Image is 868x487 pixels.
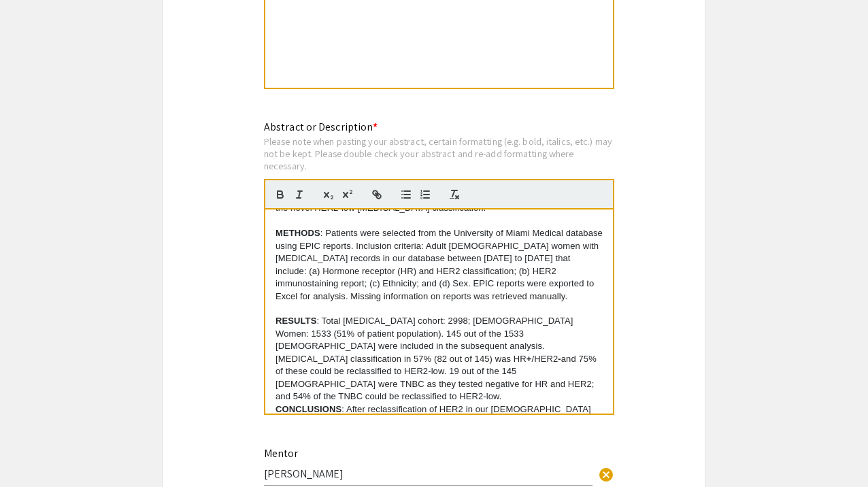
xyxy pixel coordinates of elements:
[264,446,298,460] mat-label: Mentor
[276,403,603,479] p: : After reclassification of HER2 in our [DEMOGRAPHIC_DATA] population, over half of those with TN...
[276,316,316,326] strong: RESULTS
[276,404,341,414] strong: CONCLUSIONS
[598,467,614,483] span: cancel
[276,227,603,303] p: : Patients were selected from the University of Miami Medical database using EPIC reports. Inclus...
[558,354,561,364] strong: -
[592,460,620,487] button: Clear
[276,228,320,238] strong: METHODS
[276,315,603,403] p: : Total [MEDICAL_DATA] cohort: 2998; [DEMOGRAPHIC_DATA] Women: 1533 (51% of patient population). ...
[264,120,378,134] mat-label: Abstract or Description
[10,426,58,477] iframe: Chat
[264,135,614,171] div: Please note when pasting your abstract, certain formatting (e.g. bold, italics, etc.) may not be ...
[264,467,592,481] input: Type Here
[527,354,532,364] strong: +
